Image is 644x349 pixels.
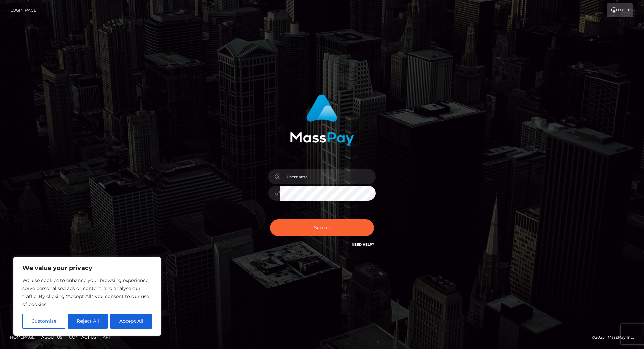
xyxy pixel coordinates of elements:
[280,169,376,184] input: Username...
[66,332,99,342] a: Contact Us
[352,242,374,247] a: Need Help?
[10,3,36,17] a: Login Page
[22,314,65,329] button: Customise
[607,3,633,17] a: Login
[100,332,113,342] a: API
[22,264,152,272] p: We value your privacy
[13,257,161,336] div: We value your privacy
[270,219,374,236] button: Sign in
[290,94,354,146] img: MassPay Login
[7,332,37,342] a: Homepage
[22,276,152,308] p: We use cookies to enhance your browsing experience, serve personalised ads or content, and analys...
[68,314,108,329] button: Reject All
[110,314,152,329] button: Accept All
[592,334,639,341] div: © 2025 , MassPay Inc.
[39,332,65,342] a: About Us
